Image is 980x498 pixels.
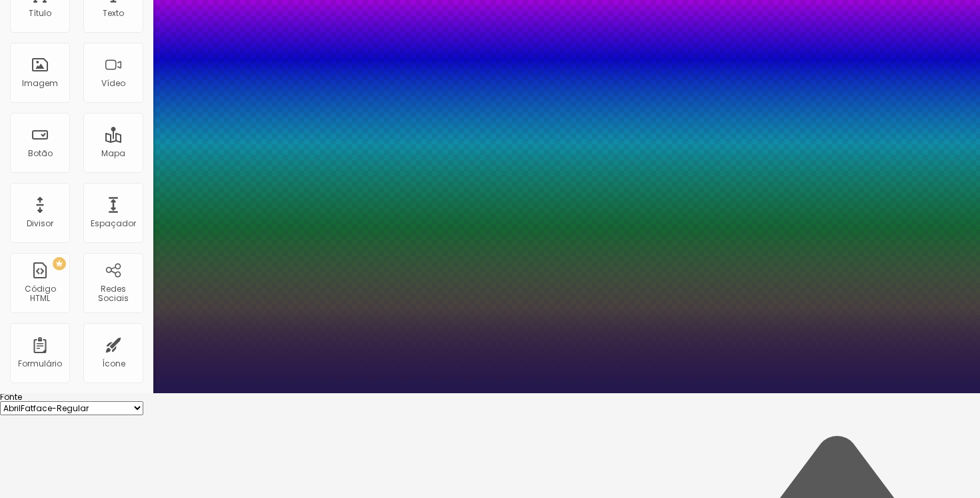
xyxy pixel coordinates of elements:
div: Ícone [102,359,125,368]
div: Espaçador [91,219,136,228]
div: Título [29,9,51,18]
div: Formulário [18,359,62,368]
div: Redes Sociais [87,284,139,304]
div: Divisor [27,219,53,228]
div: Mapa [101,149,125,158]
div: Código HTML [13,284,66,304]
div: Vídeo [101,79,125,88]
div: Texto [103,9,124,18]
div: Imagem [22,79,58,88]
div: Botão [28,149,53,158]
